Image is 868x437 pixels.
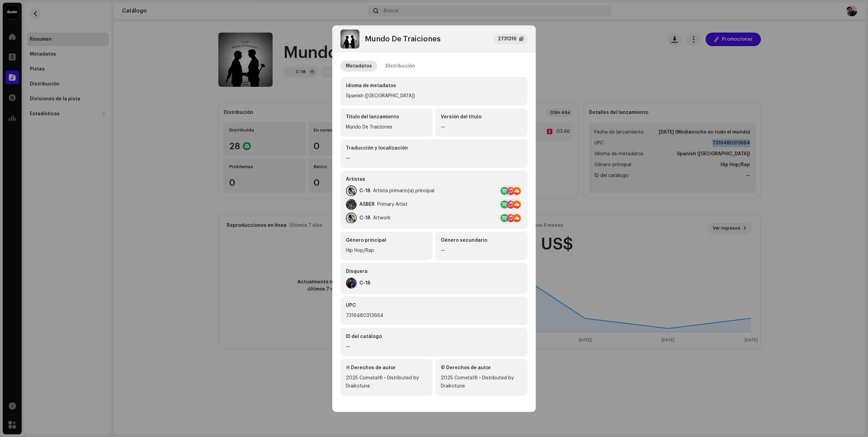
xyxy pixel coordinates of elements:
[346,145,522,152] div: Traducción y localización
[441,237,522,244] div: Género secundario
[346,302,522,309] div: UPC
[340,29,359,48] img: ff379b11-78f7-4089-a1b9-649a881bb48e
[441,123,522,131] div: —
[346,213,357,223] img: e3bd7f0e-aad7-4b2d-a0fa-c9f90a26ca97
[346,82,522,89] div: Idioma de metadatos
[441,374,522,390] div: 2025 Cometa18 • Distributed by Draikotune
[346,374,427,390] div: 2025 Cometa18 • Distributed by Draikotune
[365,35,440,43] div: Mundo De Traiciones
[346,114,427,120] div: Título del lanzamiento
[373,215,391,221] div: Artwork
[359,188,370,194] div: C-18
[346,92,522,100] div: Spanish ([GEOGRAPHIC_DATA])
[346,61,372,72] div: Metadatos
[441,246,522,255] div: —
[359,215,370,221] div: C-18
[346,278,357,289] img: 275c3b5e-d59d-4592-9254-a7912762cb4b
[346,246,427,255] div: Hip Hop/Rap
[346,333,522,340] div: ID del catálogo
[359,202,375,207] div: ASBER
[346,268,522,275] div: Disquera
[441,114,522,120] div: Versión del título
[498,35,516,43] div: 2731316
[346,176,522,183] div: Artistas
[346,123,427,131] div: Mundo De Traiciones
[359,280,370,286] div: C-18
[346,343,522,351] div: —
[441,364,522,371] div: © Derechos de autor
[346,364,427,371] div: Ⓟ Derechos de autor
[386,61,415,72] div: Distribución
[377,202,408,207] div: Primary Artist
[346,154,522,162] div: —
[346,312,522,320] div: 7316480313664
[373,188,434,194] div: Artista primario(a) principal
[346,199,357,210] img: 7cb1e6f7-7d9d-4e57-a9a7-ed0159766d6d
[346,185,357,196] img: e3bd7f0e-aad7-4b2d-a0fa-c9f90a26ca97
[346,237,427,244] div: Género principal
